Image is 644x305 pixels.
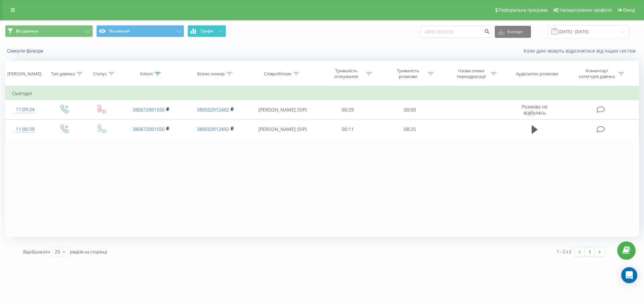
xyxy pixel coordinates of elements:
[132,106,165,113] a: 380672001550
[522,103,548,116] span: Розмова не відбулась
[248,120,317,139] td: [PERSON_NAME] (SIP)
[5,48,47,54] button: Скинути фільтри
[621,267,637,283] div: Open Intercom Messenger
[577,68,616,79] div: Коментар/категорія дзвінка
[201,29,214,33] span: Графік
[197,126,229,132] a: 380502912492
[499,7,548,13] span: Реферальна програма
[96,25,184,37] button: Основний
[585,247,595,256] a: 1
[623,7,635,13] span: Вихід
[264,71,291,77] div: Співробітник
[453,68,489,79] div: Назва схеми переадресації
[12,103,38,116] div: 11:09:24
[51,71,75,77] div: Тип дзвінка
[16,28,38,34] span: Всі дзвінки
[379,100,440,120] td: 00:00
[317,120,379,139] td: 00:11
[420,26,491,38] input: Пошук за номером
[524,48,639,54] a: Коли дані можуть відрізнятися вiд інших систем
[187,25,226,37] button: Графік
[495,26,531,38] button: Експорт
[328,68,364,79] div: Тривалість очікування
[140,71,153,77] div: Клієнт
[197,106,229,113] a: 380502912492
[379,120,440,139] td: 08:25
[559,7,612,13] span: Налаштування профілю
[248,100,317,120] td: [PERSON_NAME] (SIP)
[557,248,571,255] div: 1 - 2 з 2
[197,71,225,77] div: Бізнес номер
[7,71,41,77] div: [PERSON_NAME]
[317,100,379,120] td: 00:29
[390,68,426,79] div: Тривалість розмови
[5,87,639,100] td: Сьогодні
[516,71,558,77] div: Аудіозапис розмови
[23,249,50,255] span: Відображати
[55,248,60,255] div: 25
[12,123,38,136] div: 11:00:39
[132,126,165,132] a: 380672001550
[70,249,107,255] span: рядків на сторінці
[93,71,107,77] div: Статус
[5,25,93,37] button: Всі дзвінки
